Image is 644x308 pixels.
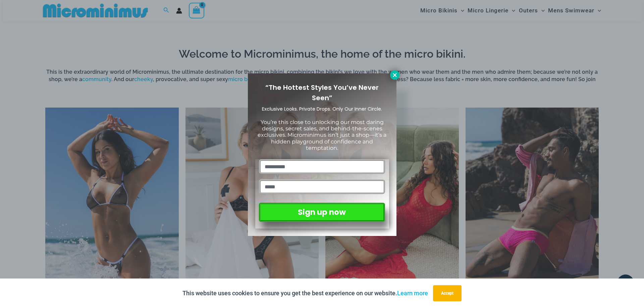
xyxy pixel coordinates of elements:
[182,288,428,298] p: This website uses cookies to ensure you get the best experience on our website.
[433,285,462,301] button: Accept
[258,119,386,151] span: You’re this close to unlocking our most daring designs, secret sales, and behind-the-scenes exclu...
[390,70,399,80] button: Close
[265,83,379,103] span: “The Hottest Styles You’ve Never Seen”
[259,203,385,222] button: Sign up now
[262,106,382,112] span: Exclusive Looks. Private Drops. Only Our Inner Circle.
[397,290,428,297] a: Learn more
